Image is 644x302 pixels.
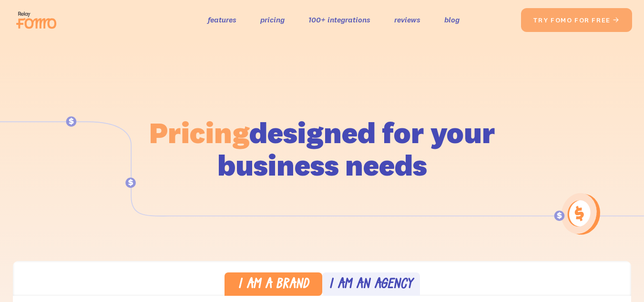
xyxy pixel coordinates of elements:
[329,278,413,292] div: I am an agency
[149,114,249,151] span: Pricing
[444,13,460,27] a: blog
[238,278,309,292] div: I am a brand
[308,13,370,27] a: 100+ integrations
[208,13,236,27] a: features
[260,13,285,27] a: pricing
[521,8,632,32] a: try fomo for free
[149,116,496,181] h1: designed for your business needs
[394,13,420,27] a: reviews
[613,16,620,24] span: 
